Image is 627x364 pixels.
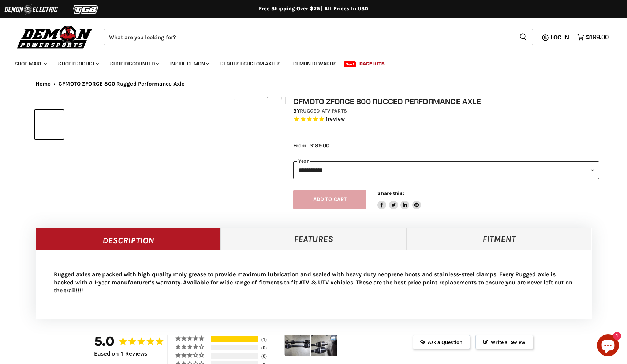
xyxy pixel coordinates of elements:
[9,56,51,71] a: Shop Make
[211,336,258,342] div: 5-Star Ratings
[300,108,347,114] a: Rugged ATV Parts
[53,56,103,71] a: Shop Product
[328,115,345,122] span: review
[574,32,612,42] a: $199.00
[165,56,213,71] a: Inside Demon
[21,5,607,12] div: Free Shipping Over $75 | All Prices In USD
[59,3,113,16] img: TGB Logo 2
[288,56,342,71] a: Demon Rewards
[293,107,599,115] div: by
[221,228,406,250] a: Features
[237,92,278,98] span: Click to expand
[293,97,599,106] h1: CFMOTO ZFORCE 800 Rugged Performance Axle
[94,350,148,357] span: Based on 1 Reviews
[413,335,470,349] span: Ask a Question
[36,228,221,250] a: Description
[175,335,210,341] div: 5 ★
[211,336,258,342] div: 100%
[293,142,329,149] span: From: $189.00
[595,334,621,358] inbox-online-store-chat: Shopify online store chat
[547,34,574,41] a: Log in
[285,335,310,356] img: CFMOTO ZFORCE 800 Rugged Performance Axle - Customer Photo From Richard Brzezinski
[59,81,184,87] span: CFMOTO ZFORCE 800 Rugged Performance Axle
[354,56,390,71] a: Race Kits
[36,81,51,87] a: Home
[15,24,95,50] img: Demon Powersports
[35,110,64,139] button: IMAGE thumbnail
[551,34,569,41] span: Log in
[475,335,533,349] span: Write a Review
[94,333,115,349] strong: 5.0
[586,34,609,41] span: $199.00
[260,336,275,342] div: 1
[21,81,607,87] nav: Breadcrumbs
[54,270,574,295] p: Rugged axles are packed with high quality moly grease to provide maximum lubrication and sealed w...
[293,115,599,123] span: Rated 5.0 out of 5 stars 1 reviews
[326,115,345,122] span: 1 reviews
[406,228,592,250] a: Fitment
[104,29,514,45] input: Search
[105,56,163,71] a: Shop Discounted
[293,161,599,179] select: year
[4,3,59,16] img: Demon Electric Logo 2
[104,29,533,45] form: Product
[377,190,404,196] span: Share this:
[9,53,607,71] ul: Main menu
[377,190,421,209] aside: Share this:
[344,61,356,67] span: New!
[311,335,337,356] img: CFMOTO ZFORCE 800 Rugged Performance Axle - Customer Photo From Richard Brzezinski
[215,56,286,71] a: Request Custom Axles
[514,29,533,45] button: Search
